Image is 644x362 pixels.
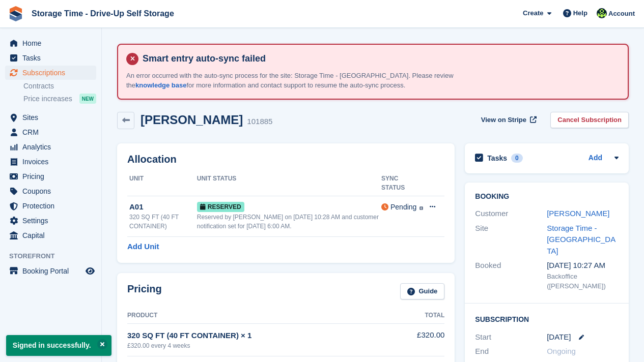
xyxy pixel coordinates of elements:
[8,6,23,21] img: stora-icon-8386f47178a22dfd0bd8f6a31ec36ba5ce8667c1dd55bd0f319d3a0aa187defe.svg
[5,140,96,154] a: menu
[127,341,387,350] div: £320.00 every 4 weeks
[5,214,96,228] a: menu
[23,81,96,91] a: Contracts
[23,93,96,104] a: Price increases NEW
[547,347,576,355] span: Ongoing
[419,206,423,210] img: icon-info-grey-7440780725fd019a000dd9b08b2336e03edf1995a4989e88bcd33f0948082b44.svg
[129,201,197,213] div: A01
[22,214,83,228] span: Settings
[387,324,444,356] td: £320.00
[22,140,83,154] span: Analytics
[141,113,243,127] h2: [PERSON_NAME]
[197,171,381,196] th: Unit Status
[197,213,381,231] div: Reserved by [PERSON_NAME] on [DATE] 10:28 AM and customer notification set for [DATE] 6:00 AM.
[511,154,523,163] div: 0
[5,110,96,125] a: menu
[5,51,96,65] a: menu
[129,213,197,231] div: 320 SQ FT (40 FT CONTAINER)
[387,308,444,324] th: Total
[475,331,547,343] div: Start
[197,202,244,212] span: Reserved
[475,314,619,324] h2: Subscription
[27,5,178,22] a: Storage Time - Drive-Up Self Storage
[547,331,571,343] time: 2025-08-29 00:00:00 UTC
[127,283,162,300] h2: Pricing
[22,51,83,65] span: Tasks
[22,264,83,278] span: Booking Portal
[523,8,543,18] span: Create
[381,171,423,196] th: Sync Status
[481,115,526,125] span: View on Stripe
[22,199,83,213] span: Protection
[5,169,96,184] a: menu
[5,264,96,278] a: menu
[400,283,445,300] a: Guide
[135,81,186,89] a: knowledge base
[22,184,83,198] span: Coupons
[127,330,387,342] div: 320 SQ FT (40 FT CONTAINER) × 1
[475,346,547,357] div: End
[5,36,96,50] a: menu
[5,125,96,139] a: menu
[127,171,197,196] th: Unit
[22,110,83,125] span: Sites
[22,36,83,50] span: Home
[5,155,96,169] a: menu
[589,153,602,164] a: Add
[22,228,83,243] span: Capital
[487,154,507,163] h2: Tasks
[573,8,587,18] span: Help
[477,112,539,129] a: View on Stripe
[6,335,111,356] p: Signed in successfully.
[138,53,620,65] h4: Smart entry auto-sync failed
[127,308,387,324] th: Product
[23,94,72,104] span: Price increases
[475,260,547,291] div: Booked
[550,112,629,129] a: Cancel Subscription
[22,169,83,184] span: Pricing
[84,265,96,277] a: Preview store
[9,251,101,261] span: Storefront
[127,241,159,253] a: Add Unit
[5,184,96,198] a: menu
[597,8,607,18] img: Laaibah Sarwar
[547,209,609,218] a: [PERSON_NAME]
[5,199,96,213] a: menu
[547,224,615,255] a: Storage Time - [GEOGRAPHIC_DATA]
[22,155,83,169] span: Invoices
[475,223,547,257] div: Site
[22,66,83,80] span: Subscriptions
[547,271,619,291] div: Backoffice ([PERSON_NAME])
[475,193,619,201] h2: Booking
[608,9,635,19] span: Account
[475,208,547,220] div: Customer
[247,116,272,128] div: 101885
[22,125,83,139] span: CRM
[5,228,96,243] a: menu
[79,94,96,104] div: NEW
[390,202,416,213] div: Pending
[127,154,444,165] h2: Allocation
[5,66,96,80] a: menu
[547,260,619,271] div: [DATE] 10:27 AM
[126,71,483,90] p: An error occurred with the auto-sync process for the site: Storage Time - [GEOGRAPHIC_DATA]. Plea...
